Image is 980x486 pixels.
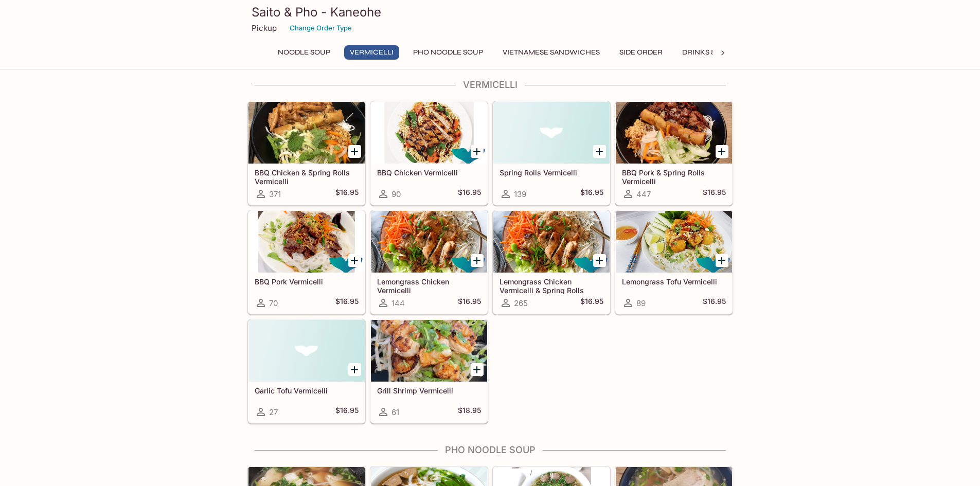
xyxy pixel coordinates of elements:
button: Add BBQ Pork Vermicelli [348,254,361,267]
a: BBQ Pork & Spring Rolls Vermicelli447$16.95 [615,101,733,205]
h5: $16.95 [703,188,726,200]
div: BBQ Pork Vermicelli [248,211,365,273]
button: Add Grill Shrimp Vermicelli [471,363,484,376]
div: Lemongrass Chicken Vermicelli & Spring Rolls [493,211,610,273]
button: Vermicelli [344,45,399,60]
a: Lemongrass Chicken Vermicelli144$16.95 [370,210,488,314]
button: Add Spring Rolls Vermicelli [593,145,606,158]
h5: Lemongrass Tofu Vermicelli [622,277,726,286]
a: Lemongrass Chicken Vermicelli & Spring Rolls265$16.95 [493,210,610,314]
span: 371 [269,189,281,199]
h5: $16.95 [458,188,481,200]
h5: Grill Shrimp Vermicelli [377,386,481,395]
button: Change Order Type [285,20,357,36]
h5: BBQ Chicken & Spring Rolls Vermicelli [255,168,359,185]
button: Add Lemongrass Chicken Vermicelli [471,254,484,267]
button: Add BBQ Chicken & Spring Rolls Vermicelli [348,145,361,158]
div: BBQ Chicken & Spring Rolls Vermicelli [248,102,365,164]
button: Vietnamese Sandwiches [497,45,605,60]
h5: $16.95 [703,297,726,309]
span: 27 [269,407,278,417]
span: 70 [269,298,278,308]
button: Noodle Soup [272,45,336,60]
h5: BBQ Pork & Spring Rolls Vermicelli [622,168,726,185]
div: BBQ Chicken Vermicelli [371,102,487,164]
h3: Saito & Pho - Kaneohe [252,4,729,20]
h5: $16.95 [580,297,603,309]
a: Grill Shrimp Vermicelli61$18.95 [370,319,488,423]
h5: BBQ Chicken Vermicelli [377,168,481,177]
span: 90 [391,189,401,199]
p: Pickup [252,23,277,33]
button: Side Order [614,45,668,60]
h4: Vermicelli [247,79,733,91]
h5: $18.95 [458,406,481,418]
button: Add BBQ Chicken Vermicelli [471,145,484,158]
h5: $16.95 [335,297,359,309]
h5: $16.95 [335,406,359,418]
div: Lemongrass Chicken Vermicelli [371,211,487,273]
span: 144 [391,298,405,308]
div: Spring Rolls Vermicelli [493,102,610,164]
button: Drinks & Desserts [676,45,759,60]
a: Spring Rolls Vermicelli139$16.95 [493,101,610,205]
a: BBQ Chicken Vermicelli90$16.95 [370,101,488,205]
h5: $16.95 [580,188,603,200]
h5: $16.95 [335,188,359,200]
span: 61 [391,407,399,417]
h5: Lemongrass Chicken Vermicelli & Spring Rolls [500,277,603,294]
a: Garlic Tofu Vermicelli27$16.95 [248,319,365,423]
h4: Pho Noodle Soup [247,444,733,456]
a: Lemongrass Tofu Vermicelli89$16.95 [615,210,733,314]
a: BBQ Chicken & Spring Rolls Vermicelli371$16.95 [248,101,365,205]
button: Pho Noodle Soup [407,45,489,60]
h5: BBQ Pork Vermicelli [255,277,359,286]
span: 447 [636,189,651,199]
span: 139 [514,189,526,199]
button: Add Lemongrass Chicken Vermicelli & Spring Rolls [593,254,606,267]
button: Add Lemongrass Tofu Vermicelli [716,254,728,267]
h5: Garlic Tofu Vermicelli [255,386,359,395]
div: Grill Shrimp Vermicelli [371,320,487,382]
button: Add Garlic Tofu Vermicelli [348,363,361,376]
span: 265 [514,298,528,308]
a: BBQ Pork Vermicelli70$16.95 [248,210,365,314]
h5: $16.95 [458,297,481,309]
h5: Lemongrass Chicken Vermicelli [377,277,481,294]
button: Add BBQ Pork & Spring Rolls Vermicelli [716,145,728,158]
div: Garlic Tofu Vermicelli [248,320,365,382]
h5: Spring Rolls Vermicelli [500,168,603,177]
div: BBQ Pork & Spring Rolls Vermicelli [616,102,732,164]
span: 89 [636,298,646,308]
div: Lemongrass Tofu Vermicelli [616,211,732,273]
